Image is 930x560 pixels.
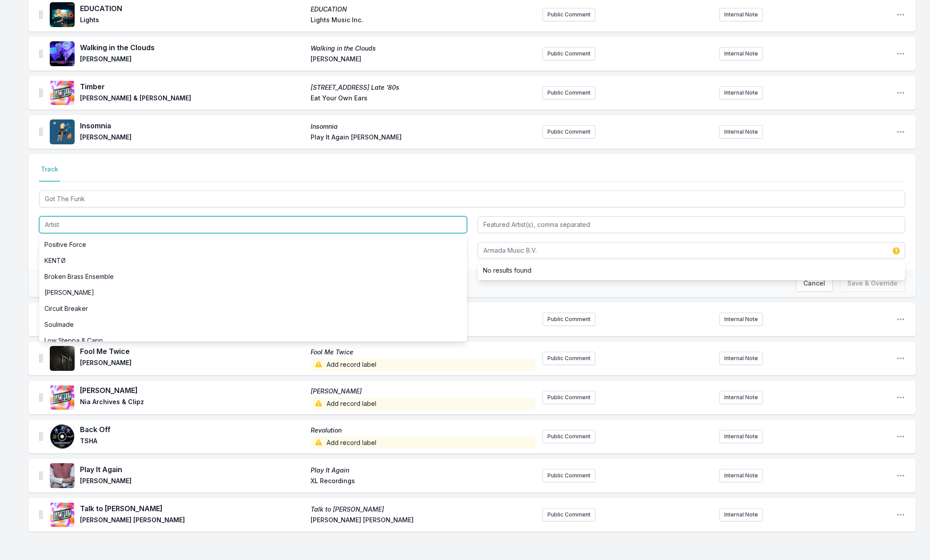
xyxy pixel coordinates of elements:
[311,477,536,487] span: XL Recordings
[896,127,905,136] button: Open playlist item options
[311,94,536,104] span: Eat Your Own Ears
[840,275,905,292] button: Save & Override
[39,269,467,285] li: Broken Brass Ensemble
[543,352,595,365] button: Public Comment
[80,385,305,396] span: [PERSON_NAME]
[311,387,536,396] span: [PERSON_NAME]
[478,242,906,259] input: Record Label
[39,253,467,269] li: KENTØ
[311,122,536,131] span: Insomnia
[896,432,905,441] button: Open playlist item options
[543,391,595,404] button: Public Comment
[39,393,43,402] img: Drag Handle
[478,262,906,278] li: No results found
[311,133,536,143] span: Play It Again [PERSON_NAME]
[39,354,43,363] img: Drag Handle
[80,358,305,371] span: [PERSON_NAME]
[39,88,43,97] img: Drag Handle
[543,508,595,521] button: Public Comment
[50,463,75,488] img: Play It Again
[50,502,75,527] img: Talk to Leslie
[311,505,536,514] span: Talk to [PERSON_NAME]
[719,8,763,21] button: Internal Note
[719,86,763,99] button: Internal Note
[80,133,305,143] span: [PERSON_NAME]
[50,424,75,449] img: Revolution
[80,424,305,435] span: Back Off
[39,432,43,441] img: Drag Handle
[311,44,536,53] span: Walking in the Clouds
[80,3,305,14] span: EDUCATION
[39,165,60,182] button: Track
[50,119,75,144] img: Insomnia
[39,49,43,58] img: Drag Handle
[50,41,75,66] img: Walking in the Clouds
[311,55,536,65] span: [PERSON_NAME]
[50,2,75,27] img: EDUCATION
[80,516,305,526] span: [PERSON_NAME] [PERSON_NAME]
[719,47,763,60] button: Internal Note
[39,285,467,301] li: [PERSON_NAME]
[80,94,305,104] span: [PERSON_NAME] & [PERSON_NAME]
[311,437,536,449] span: Add record label
[896,471,905,480] button: Open playlist item options
[39,301,467,317] li: Circuit Breaker
[80,81,305,92] span: Timber
[80,120,305,131] span: Insomnia
[719,313,763,326] button: Internal Note
[80,42,305,53] span: Walking in the Clouds
[719,430,763,443] button: Internal Note
[796,275,833,292] button: Cancel
[39,237,467,253] li: Positive Force
[50,346,75,371] img: Fool Me Twice
[311,397,536,410] span: Add record label
[896,315,905,324] button: Open playlist item options
[80,55,305,65] span: [PERSON_NAME]
[896,88,905,97] button: Open playlist item options
[80,464,305,475] span: Play It Again
[39,510,43,519] img: Drag Handle
[896,10,905,19] button: Open playlist item options
[311,5,536,14] span: EDUCATION
[80,503,305,514] span: Talk to [PERSON_NAME]
[719,352,763,365] button: Internal Note
[543,47,595,60] button: Public Comment
[39,10,43,19] img: Drag Handle
[311,516,536,526] span: [PERSON_NAME] [PERSON_NAME]
[896,49,905,58] button: Open playlist item options
[478,216,906,233] input: Featured Artist(s), comma separated
[311,426,536,435] span: Revolution
[719,469,763,482] button: Internal Note
[311,83,536,92] span: [STREET_ADDRESS] Late ‘80s
[80,477,305,487] span: [PERSON_NAME]
[719,508,763,521] button: Internal Note
[543,313,595,326] button: Public Comment
[39,216,467,233] input: Artist
[39,127,43,136] img: Drag Handle
[311,16,536,26] span: Lights Music Inc.
[719,391,763,404] button: Internal Note
[896,354,905,363] button: Open playlist item options
[39,471,43,480] img: Drag Handle
[311,348,536,357] span: Fool Me Twice
[39,333,467,349] li: Low Steppa & Capri
[896,510,905,519] button: Open playlist item options
[80,397,305,410] span: Nia Archives & Clipz
[80,16,305,26] span: Lights
[311,466,536,475] span: Play It Again
[80,437,305,449] span: TSHA
[896,393,905,402] button: Open playlist item options
[543,430,595,443] button: Public Comment
[50,385,75,410] img: Maia Maia
[311,358,536,371] span: Add record label
[80,346,305,357] span: Fool Me Twice
[543,86,595,99] button: Public Comment
[39,191,905,207] input: Track Title
[543,469,595,482] button: Public Comment
[50,80,75,105] img: 41 Longfield Street Late ‘80s
[543,8,595,21] button: Public Comment
[39,317,467,333] li: Soulmade
[543,125,595,139] button: Public Comment
[719,125,763,139] button: Internal Note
